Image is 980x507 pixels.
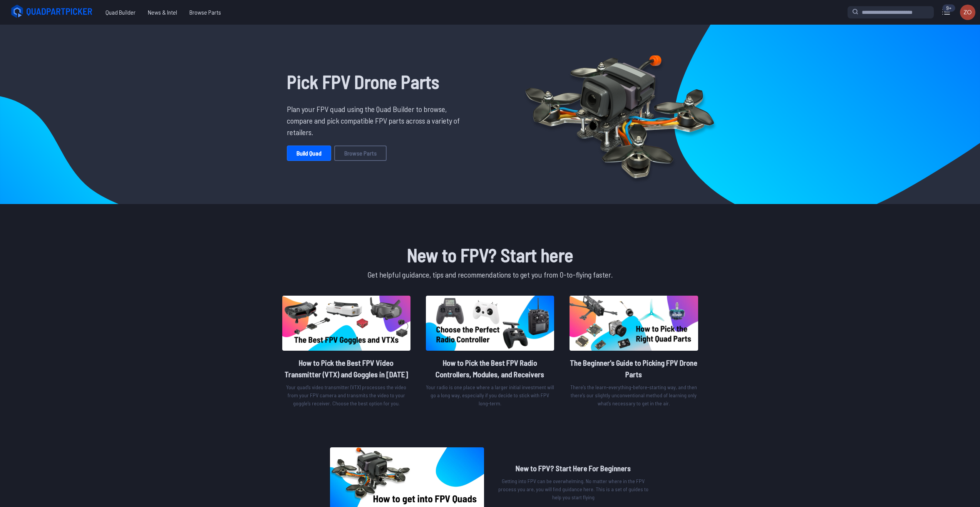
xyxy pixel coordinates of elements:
[183,5,227,20] a: Browse Parts
[99,5,142,20] a: Quad Builder
[570,296,698,351] img: image of post
[509,37,730,191] img: Quadcopter
[287,103,466,138] p: Plan your FPV quad using the Quad Builder to browse, compare and pick compatible FPV parts across...
[426,383,554,407] p: Your radio is one place where a larger initial investment will go a long way, especially if you d...
[942,4,955,12] div: 9+
[426,357,554,380] h2: How to Pick the Best FPV Radio Controllers, Modules, and Receivers
[282,357,410,380] h2: How to Pick the Best FPV Video Transmitter (VTX) and Goggles in [DATE]
[287,146,331,161] a: Build Quad
[142,5,183,20] a: News & Intel
[496,477,650,501] p: Getting into FPV can be overwhelming. No matter where in the FPV process you are, you will find g...
[282,296,410,351] img: image of post
[281,241,700,269] h1: New to FPV? Start here
[287,68,466,95] h1: Pick FPV Drone Parts
[570,383,698,407] p: There’s the learn-everything-before-starting way, and then there’s our slightly unconventional me...
[960,5,975,20] img: User
[281,269,700,280] p: Get helpful guidance, tips and recommendations to get you from 0-to-flying faster.
[282,296,410,410] a: image of postHow to Pick the Best FPV Video Transmitter (VTX) and Goggles in [DATE]Your quad’s vi...
[426,296,554,351] img: image of post
[426,296,554,410] a: image of postHow to Pick the Best FPV Radio Controllers, Modules, and ReceiversYour radio is one ...
[570,357,698,380] h2: The Beginner's Guide to Picking FPV Drone Parts
[570,296,698,410] a: image of postThe Beginner's Guide to Picking FPV Drone PartsThere’s the learn-everything-before-s...
[334,146,387,161] a: Browse Parts
[282,383,410,407] p: Your quad’s video transmitter (VTX) processes the video from your FPV camera and transmits the vi...
[496,462,650,474] h2: New to FPV? Start Here For Beginners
